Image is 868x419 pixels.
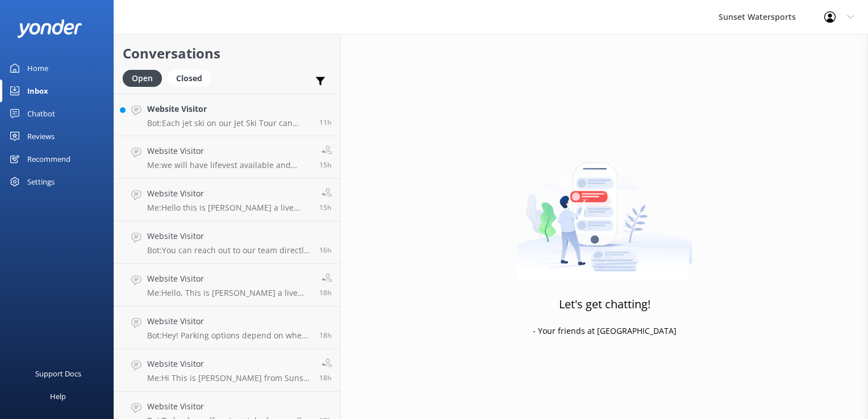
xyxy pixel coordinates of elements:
h4: Website Visitor [147,273,311,285]
div: Open [123,70,162,87]
div: Home [27,57,48,79]
a: Open [123,72,168,84]
p: Bot: Hey! Parking options depend on where you're headed. For tours from [STREET_ADDRESS][PERSON_N... [147,330,311,341]
div: Closed [168,70,211,87]
h4: Website Visitor [147,230,311,242]
h4: Website Visitor [147,358,311,370]
h4: Website Visitor [147,315,311,328]
span: Sep 19 2025 08:55pm (UTC -05:00) America/Cancun [319,118,332,127]
a: Website VisitorBot:You can reach out to our team directly at [PHONE_NUMBER] for immediate assista... [114,221,340,264]
span: Sep 19 2025 04:07pm (UTC -05:00) America/Cancun [319,160,332,170]
p: Me: we will have lifevest available and professional crew on board [147,160,311,170]
a: Website VisitorBot:Each jet ski on our Jet Ski Tour can carry up to 2 riders, and there's no extr... [114,94,340,136]
p: Bot: Each jet ski on our Jet Ski Tour can carry up to 2 riders, and there's no extra charge for a... [147,118,311,128]
a: Website VisitorMe:Hello, This is [PERSON_NAME] a live Sunset Watersports agent, have you booked y... [114,264,340,307]
p: Me: Hello this is [PERSON_NAME] a live agent from [GEOGRAPHIC_DATA], the Sunset Sip and Sail depa... [147,203,311,213]
img: artwork of a man stealing a conversation from at giant smartphone [517,139,692,280]
p: - Your friends at [GEOGRAPHIC_DATA] [533,325,677,337]
span: Sep 19 2025 01:21pm (UTC -05:00) America/Cancun [319,373,332,383]
p: Me: Hello, This is [PERSON_NAME] a live Sunset Watersports agent, have you booked your trip with ... [147,288,311,298]
h4: Website Visitor [147,400,311,413]
span: Sep 19 2025 03:58pm (UTC -05:00) America/Cancun [319,203,332,212]
a: Website VisitorMe:we will have lifevest available and professional crew on board15h [114,136,340,179]
div: Settings [27,170,55,193]
div: Help [50,385,66,408]
span: Sep 19 2025 03:14pm (UTC -05:00) America/Cancun [319,245,332,255]
div: Recommend [27,148,70,170]
h4: Website Visitor [147,187,311,200]
p: Bot: You can reach out to our team directly at [PHONE_NUMBER] for immediate assistance. [147,245,311,255]
span: Sep 19 2025 01:30pm (UTC -05:00) America/Cancun [319,288,332,298]
p: Me: Hi This is [PERSON_NAME] from Sunset watersports live agent, March can tend to be some of the... [147,373,311,383]
a: Website VisitorMe:Hi This is [PERSON_NAME] from Sunset watersports live agent, March can tend to ... [114,349,340,392]
h4: Website Visitor [147,145,311,157]
div: Reviews [27,125,55,148]
a: Website VisitorBot:Hey! Parking options depend on where you're headed. For tours from [STREET_ADD... [114,307,340,349]
div: Chatbot [27,102,55,125]
img: yonder-white-logo.png [17,19,82,38]
a: Website VisitorMe:Hello this is [PERSON_NAME] a live agent from [GEOGRAPHIC_DATA], the Sunset Sip... [114,179,340,221]
h3: Let's get chatting! [559,295,650,313]
h4: Website Visitor [147,103,311,115]
a: Closed [168,72,216,84]
h2: Conversations [123,43,332,64]
div: Inbox [27,79,48,102]
span: Sep 19 2025 01:25pm (UTC -05:00) America/Cancun [319,330,332,340]
div: Support Docs [35,362,81,385]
